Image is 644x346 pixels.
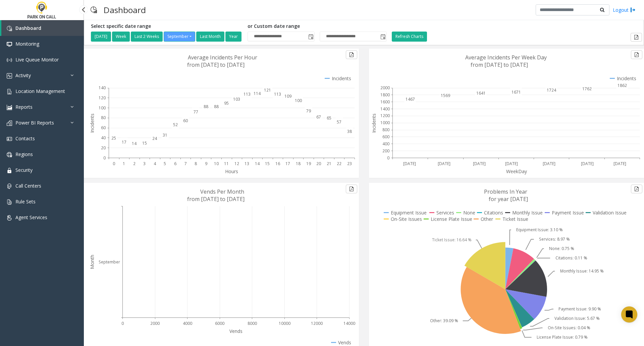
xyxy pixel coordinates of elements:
[555,255,587,261] text: Citations: 0.11 %
[489,195,528,203] text: for year [DATE]
[99,85,106,91] text: 140
[244,91,251,97] text: 113
[296,161,301,166] text: 18
[380,92,390,98] text: 1800
[347,161,352,166] text: 23
[347,129,352,134] text: 38
[7,42,12,47] img: 'icon'
[254,91,261,96] text: 114
[506,168,527,175] text: WeekDay
[7,168,12,173] img: 'icon'
[438,161,450,166] text: [DATE]
[343,320,355,326] text: 14000
[465,54,547,61] text: Average Incidents Per Week Day
[15,167,33,173] span: Security
[132,141,137,146] text: 14
[214,104,219,109] text: 88
[7,152,12,157] img: 'icon'
[196,32,224,42] button: Last Month
[7,26,12,31] img: 'icon'
[380,85,390,91] text: 2000
[505,161,518,166] text: [DATE]
[15,151,33,157] span: Regions
[337,161,341,166] text: 22
[183,118,188,123] text: 60
[306,108,311,114] text: 79
[215,320,224,326] text: 6000
[295,98,302,103] text: 100
[133,161,136,166] text: 2
[225,32,241,42] button: Year
[379,32,386,41] span: Toggle popup
[89,113,95,133] text: Incidents
[7,184,12,189] img: 'icon'
[248,23,387,29] h5: or Custom date range
[184,161,187,166] text: 7
[15,119,54,126] span: Power BI Reports
[484,188,527,195] text: Problems In Year
[143,161,146,166] text: 3
[195,161,197,166] text: 8
[618,83,627,88] text: 1862
[279,320,290,326] text: 10000
[392,32,427,42] button: Refresh Charts
[307,32,314,41] span: Toggle popup
[255,161,260,166] text: 14
[581,161,594,166] text: [DATE]
[91,23,243,29] h5: Select specific date range
[233,96,240,102] text: 103
[613,161,626,166] text: [DATE]
[554,315,600,321] text: Validation Issue: 5.67 %
[234,161,239,166] text: 12
[101,125,106,131] text: 60
[142,140,147,146] text: 15
[187,61,245,68] text: from [DATE] to [DATE]
[316,161,321,166] text: 20
[432,237,472,243] text: Ticket Issue: 16.64 %
[15,183,41,189] span: Call Centers
[382,127,389,133] text: 800
[131,32,163,42] button: Last 2 Weeks
[100,2,149,18] h3: Dashboard
[101,145,106,151] text: 20
[382,148,389,154] text: 200
[316,114,321,120] text: 67
[337,119,341,125] text: 57
[430,318,458,324] text: Other: 39.09 %
[7,73,12,79] img: 'icon'
[188,54,257,61] text: Average Incidents Per Hour
[15,41,39,47] span: Monitoring
[15,135,35,142] span: Contacts
[15,214,47,220] span: Agent Services
[539,236,570,242] text: Services: 8.97 %
[543,161,555,166] text: [DATE]
[327,115,331,121] text: 65
[113,161,115,166] text: 0
[164,32,195,42] button: September
[549,246,574,251] text: None: 0.75 %
[121,320,124,326] text: 0
[1,20,84,36] a: Dashboard
[15,56,59,63] span: Live Queue Monitor
[7,89,12,94] img: 'icon'
[274,91,281,97] text: 113
[382,141,389,147] text: 400
[204,104,208,109] text: 88
[7,120,12,126] img: 'icon'
[15,198,36,205] span: Rule Sets
[224,161,229,166] text: 11
[380,120,390,126] text: 1000
[99,105,106,111] text: 100
[387,155,389,161] text: 0
[560,268,604,274] text: Monthly Issue: 14.95 %
[382,134,389,140] text: 600
[630,6,636,13] img: logout
[152,136,157,141] text: 24
[112,32,130,42] button: Week
[476,90,486,96] text: 1641
[613,6,636,13] a: Logout
[7,105,12,110] img: 'icon'
[164,161,166,166] text: 5
[187,195,245,203] text: from [DATE] to [DATE]
[245,161,249,166] text: 13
